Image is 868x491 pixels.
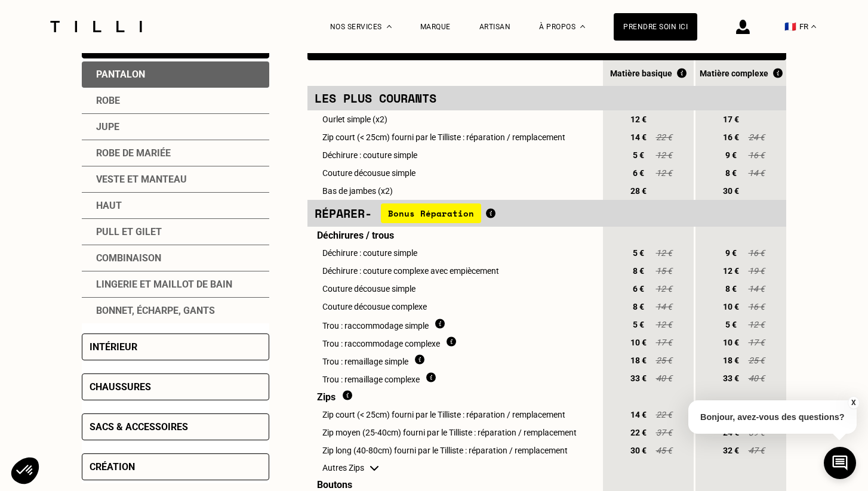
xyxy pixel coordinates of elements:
[307,369,601,387] td: Trou : remaillage complexe
[747,320,765,329] span: 12 €
[627,248,649,258] span: 5 €
[720,356,741,365] span: 18 €
[82,298,269,323] div: Bonnet, écharpe, gants
[811,25,816,28] img: menu déroulant
[307,182,601,200] td: Bas de jambes (x2)
[747,150,765,160] span: 16 €
[720,248,741,258] span: 9 €
[435,319,445,329] img: Qu'est ce que le raccommodage ?
[720,186,741,196] span: 30 €
[736,20,750,34] img: icône connexion
[627,168,649,178] span: 6 €
[307,351,601,369] td: Trou : remaillage simple
[720,373,741,383] span: 33 €
[747,248,765,258] span: 16 €
[82,114,269,140] div: Jupe
[315,203,594,223] div: Réparer -
[447,336,456,347] img: Qu'est ce que le raccommodage ?
[420,23,451,31] a: Marque
[90,381,151,393] div: Chaussures
[46,21,146,32] img: Logo du service de couturière Tilli
[655,428,673,437] span: 37 €
[747,302,765,311] span: 16 €
[627,115,649,124] span: 12 €
[627,302,649,311] span: 8 €
[82,271,269,298] div: Lingerie et maillot de bain
[688,400,857,434] p: Bonjour, avez-vous des questions?
[720,338,741,347] span: 10 €
[720,302,741,311] span: 10 €
[614,13,697,41] a: Prendre soin ici
[307,244,601,262] td: Déchirure : couture simple
[307,298,601,316] td: Couture décousue complexe
[370,466,378,471] img: chevron
[747,446,765,455] span: 47 €
[486,208,495,218] img: Qu'est ce que le Bonus Réparation ?
[627,428,649,437] span: 22 €
[307,387,601,406] td: Zips
[720,284,741,294] span: 8 €
[82,166,269,193] div: Veste et manteau
[773,68,783,78] img: Qu'est ce que le Bonus Réparation ?
[655,373,673,383] span: 40 €
[627,266,649,276] span: 8 €
[426,372,436,382] img: Qu'est ce que le remaillage ?
[627,320,649,329] span: 5 €
[307,424,601,441] td: Zip moyen (25-40cm) fourni par le Tilliste : réparation / remplacement
[90,461,135,473] div: Création
[627,186,649,196] span: 28 €
[343,390,352,400] img: Dois fournir du matériel ?
[307,333,601,351] td: Trou : raccommodage complexe
[655,410,673,419] span: 22 €
[307,128,601,146] td: Zip court (< 25cm) fourni par le Tilliste : réparation / remplacement
[747,284,765,294] span: 14 €
[479,23,511,31] a: Artisan
[720,446,741,455] span: 32 €
[307,146,601,164] td: Déchirure : couture simple
[655,284,673,294] span: 12 €
[307,406,601,424] td: Zip court (< 25cm) fourni par le Tilliste : réparation / remplacement
[747,373,765,383] span: 40 €
[655,132,673,142] span: 22 €
[720,150,741,160] span: 9 €
[655,266,673,276] span: 15 €
[720,115,741,124] span: 17 €
[82,245,269,271] div: Combinaison
[747,356,765,365] span: 25 €
[627,446,649,455] span: 30 €
[82,88,269,114] div: Robe
[695,68,786,78] div: Matière complexe
[307,459,601,476] td: Autres Zips
[603,68,694,78] div: Matière basique
[627,284,649,294] span: 6 €
[82,193,269,219] div: Haut
[627,150,649,160] span: 5 €
[677,68,687,78] img: Qu'est ce que le Bonus Réparation ?
[627,410,649,419] span: 14 €
[580,25,585,28] img: Menu déroulant à propos
[747,132,765,142] span: 24 €
[720,266,741,276] span: 12 €
[90,421,188,433] div: Sacs & accessoires
[627,338,649,347] span: 10 €
[307,110,601,128] td: Ourlet simple (x2)
[655,248,673,258] span: 12 €
[415,354,424,365] img: Qu'est ce que le remaillage ?
[720,320,741,329] span: 5 €
[307,262,601,280] td: Déchirure : couture complexe avec empiècement
[655,302,673,311] span: 14 €
[747,168,765,178] span: 14 €
[655,150,673,160] span: 12 €
[90,341,137,353] div: Intérieur
[381,203,481,223] span: Bonus Réparation
[655,446,673,455] span: 45 €
[82,61,269,88] div: Pantalon
[655,320,673,329] span: 12 €
[387,25,392,28] img: Menu déroulant
[627,373,649,383] span: 33 €
[747,266,765,276] span: 19 €
[655,168,673,178] span: 12 €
